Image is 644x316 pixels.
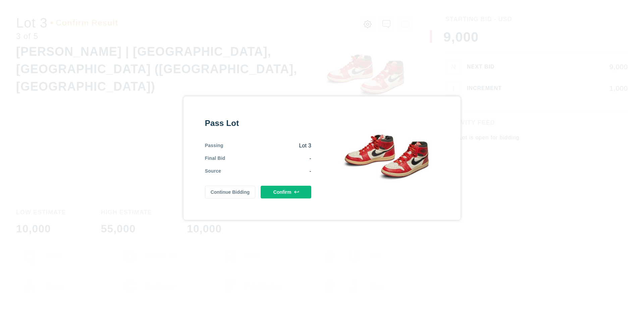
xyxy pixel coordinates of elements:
[205,118,311,129] div: Pass Lot
[205,155,225,162] div: Final Bid
[205,168,221,175] div: Source
[221,168,311,175] div: -
[225,155,311,162] div: -
[261,186,311,198] button: Confirm
[205,186,256,198] button: Continue Bidding
[223,142,311,149] div: Lot 3
[205,142,223,149] div: Passing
